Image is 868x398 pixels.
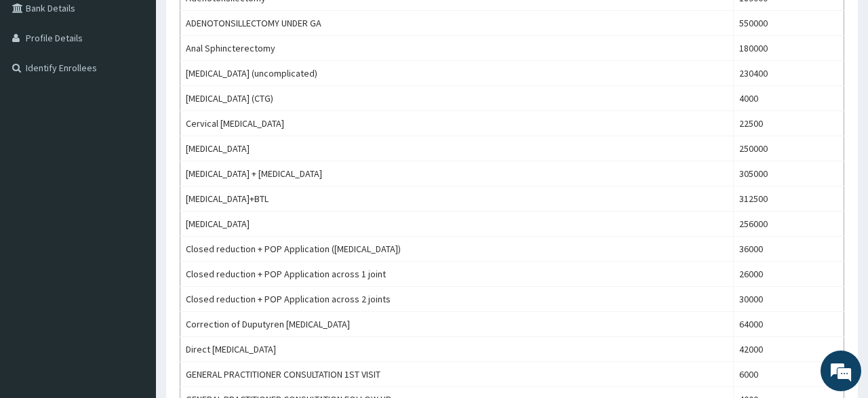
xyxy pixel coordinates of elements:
[734,186,844,212] td: 312500
[734,61,844,86] td: 230400
[734,312,844,337] td: 64000
[7,259,258,306] textarea: Type your message and hit 'Enter'
[734,262,844,287] td: 26000
[180,362,734,387] td: GENERAL PRACTITIONER CONSULTATION 1ST VISIT
[180,61,734,86] td: [MEDICAL_DATA] (uncomplicated)
[734,337,844,362] td: 42000
[180,186,734,212] td: [MEDICAL_DATA]+BTL
[734,237,844,262] td: 36000
[180,262,734,287] td: Closed reduction + POP Application across 1 joint
[734,36,844,61] td: 180000
[180,212,734,237] td: [MEDICAL_DATA]
[71,76,228,94] div: Chat with us now
[734,136,844,161] td: 250000
[180,86,734,111] td: [MEDICAL_DATA] (CTG)
[734,362,844,387] td: 6000
[734,161,844,186] td: 305000
[734,111,844,136] td: 22500
[180,36,734,61] td: Anal Sphincterectomy
[734,212,844,237] td: 256000
[180,136,734,161] td: [MEDICAL_DATA]
[180,237,734,262] td: Closed reduction + POP Application ([MEDICAL_DATA])
[180,11,734,36] td: ADENOTONSILLECTOMY UNDER GA
[734,287,844,312] td: 30000
[180,312,734,337] td: Correction of Duputyren [MEDICAL_DATA]
[180,337,734,362] td: Direct [MEDICAL_DATA]
[180,287,734,312] td: Closed reduction + POP Application across 2 joints
[180,161,734,186] td: [MEDICAL_DATA] + [MEDICAL_DATA]
[734,86,844,111] td: 4000
[79,115,187,252] span: We're online!
[180,111,734,136] td: Cervical [MEDICAL_DATA]
[222,7,255,39] div: Minimize live chat window
[734,11,844,36] td: 550000
[25,68,55,102] img: d_794563401_company_1708531726252_794563401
